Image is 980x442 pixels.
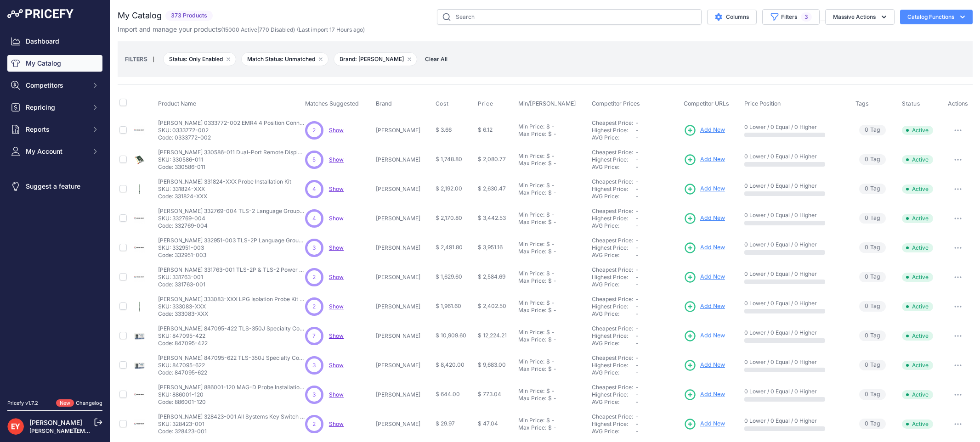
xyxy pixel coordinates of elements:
[865,302,868,311] span: 0
[546,329,550,336] div: $
[636,134,639,141] span: -
[26,103,86,112] span: Repricing
[700,302,725,311] span: Add New
[518,160,546,167] div: Max Price:
[436,100,450,107] button: Cost
[636,252,639,258] span: -
[744,241,846,248] p: 0 Lower / 0 Equal / 0 Higher
[158,156,305,163] p: SKU: 330586-011
[592,127,636,134] div: Highest Price:
[636,303,639,310] span: -
[592,281,636,288] div: AVG Price:
[548,365,552,373] div: $
[329,215,344,222] span: Show
[592,222,636,229] div: AVG Price:
[334,52,417,66] span: Brand: [PERSON_NAME]
[902,214,933,223] span: Active
[158,163,305,171] p: Code: 330586-011
[744,182,846,190] p: 0 Lower / 0 Equal / 0 Higher
[902,100,922,107] button: Status
[636,207,639,214] span: -
[546,123,550,130] div: $
[859,272,886,282] span: Tag
[546,152,550,160] div: $
[376,215,432,222] p: [PERSON_NAME]
[329,185,344,192] span: Show
[592,207,633,214] a: Cheapest Price:
[744,358,846,366] p: 0 Lower / 0 Equal / 0 Higher
[312,332,316,340] span: 7
[902,302,933,311] span: Active
[223,26,257,33] a: 15000 Active
[684,124,725,137] a: Add New
[329,332,344,339] a: Show
[592,274,636,281] div: Highest Price:
[548,189,552,196] div: $
[158,296,305,303] p: [PERSON_NAME] 333083-XXX LPG Isolation Probe Kit with 1.5" LPG Float
[592,266,633,273] a: Cheapest Price:
[684,153,725,166] a: Add New
[552,277,556,285] div: -
[825,9,895,25] button: Massive Actions
[158,237,305,244] p: [PERSON_NAME] 332951-003 TLS-2P Language Group C CPU Board
[312,302,316,311] span: 2
[329,420,344,427] span: Show
[478,185,506,192] span: $ 2,630.47
[744,212,846,219] p: 0 Lower / 0 Equal / 0 Higher
[158,332,305,340] p: SKU: 847095-422
[376,156,432,163] p: [PERSON_NAME]
[329,156,344,163] a: Show
[684,418,725,431] a: Add New
[158,215,305,222] p: SKU: 332769-004
[158,362,305,369] p: SKU: 847095-622
[552,336,556,343] div: -
[700,243,725,252] span: Add New
[859,301,886,312] span: Tag
[636,119,639,126] span: -
[700,390,725,399] span: Add New
[546,299,550,307] div: $
[7,99,102,116] button: Repricing
[26,147,86,156] span: My Account
[7,55,102,72] a: My Catalog
[865,361,868,369] span: 0
[312,185,316,193] span: 4
[297,26,365,33] span: (Last import 17 Hours ago)
[158,281,305,288] p: Code: 331763-001
[29,427,216,434] a: [PERSON_NAME][EMAIL_ADDRESS][PERSON_NAME][DOMAIN_NAME]
[865,331,868,340] span: 0
[546,358,550,365] div: $
[7,33,102,388] nav: Sidebar
[865,214,868,223] span: 0
[158,119,305,127] p: [PERSON_NAME] 0333772-002 EMR4 4 Position Connector
[478,156,506,162] span: $ 2,080.77
[147,56,160,62] small: |
[7,178,102,195] a: Suggest a feature
[158,134,305,141] p: Code: 0333772-002
[329,303,344,310] span: Show
[518,336,546,343] div: Max Price:
[636,281,639,288] span: -
[158,244,305,252] p: SKU: 332951-003
[636,149,639,156] span: -
[592,100,640,107] span: Competitor Prices
[158,325,305,332] p: [PERSON_NAME] 847095-422 TLS-350J Specialty Console
[518,248,546,255] div: Max Price:
[241,52,329,66] span: Match Status: Unmatched
[221,26,295,33] span: ( | )
[592,134,636,141] div: AVG Price:
[312,273,316,281] span: 2
[158,178,291,185] p: [PERSON_NAME] 331824-XXX Probe Installation Kit
[902,361,933,370] span: Active
[552,218,556,226] div: -
[158,274,305,281] p: SKU: 331763-001
[592,237,633,244] a: Cheapest Price:
[312,126,316,134] span: 2
[312,361,316,369] span: 3
[636,185,639,192] span: -
[548,160,552,167] div: $
[592,362,636,369] div: Highest Price:
[550,123,555,130] div: -
[684,241,725,254] a: Add New
[546,211,550,218] div: $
